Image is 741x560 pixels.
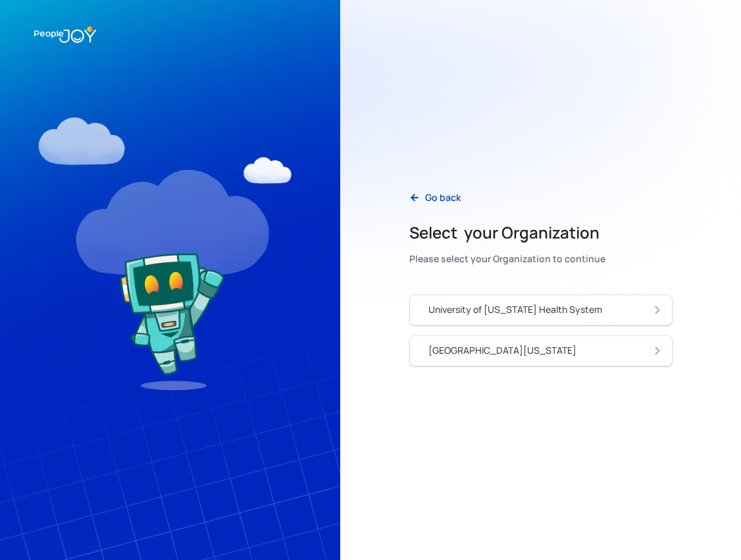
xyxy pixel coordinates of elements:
[399,184,471,211] a: Go back
[428,303,602,316] div: University of [US_STATE] Health System
[425,191,461,204] div: Go back
[409,294,673,325] a: University of [US_STATE] Health System
[409,222,605,243] h2: Select your Organization
[428,344,576,357] div: [GEOGRAPHIC_DATA][US_STATE]
[409,250,605,268] div: Please select your Organization to continue
[409,335,673,366] a: [GEOGRAPHIC_DATA][US_STATE]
